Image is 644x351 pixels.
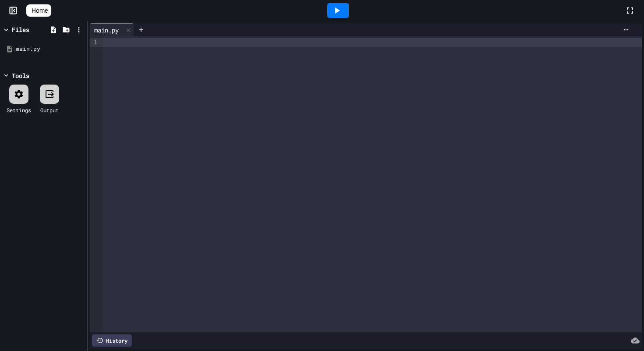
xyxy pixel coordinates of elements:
div: Output [40,106,59,114]
div: main.py [90,23,134,36]
div: Files [12,25,29,34]
div: main.py [16,45,84,53]
div: 1 [90,38,99,47]
div: main.py [90,25,123,35]
a: Home [26,4,51,17]
div: Settings [7,106,31,114]
div: Tools [12,71,29,80]
span: Home [32,6,48,15]
div: History [92,334,132,347]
